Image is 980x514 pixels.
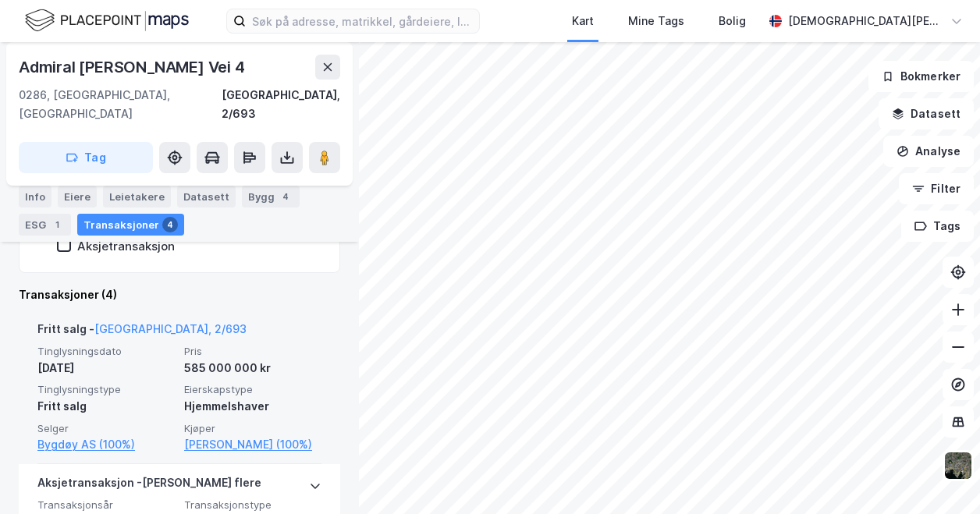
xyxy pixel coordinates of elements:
div: Transaksjoner (4) [19,285,340,304]
div: 0286, [GEOGRAPHIC_DATA], [GEOGRAPHIC_DATA] [19,86,222,123]
a: [GEOGRAPHIC_DATA], 2/693 [94,322,247,335]
span: Transaksjonsår [37,498,175,512]
img: logo.f888ab2527a4732fd821a326f86c7f29.svg [25,7,189,34]
div: Aksjetransaksjon - [PERSON_NAME] flere [37,473,261,498]
div: 4 [278,189,293,204]
div: Aksjetransaksjon [77,239,175,253]
span: Eierskapstype [184,383,321,396]
span: Tinglysningstype [37,383,175,396]
div: Transaksjoner [77,214,184,236]
div: Kart [572,12,594,30]
iframe: Chat Widget [902,439,980,514]
div: Eiere [58,186,97,207]
input: Søk på adresse, matrikkel, gårdeiere, leietakere eller personer [246,9,479,33]
span: Kjøper [184,422,321,435]
div: 1 [49,217,65,232]
span: Transaksjonstype [184,498,321,512]
button: Analyse [883,136,974,167]
div: [DATE] [37,359,175,378]
span: Tinglysningsdato [37,345,175,358]
span: Selger [37,422,175,435]
div: [GEOGRAPHIC_DATA], 2/693 [222,86,340,123]
div: 585 000 000 kr [184,359,321,378]
a: [PERSON_NAME] (100%) [184,435,321,454]
div: Bygg [242,186,300,207]
div: ESG [19,214,71,236]
button: Bokmerker [868,61,974,92]
span: Pris [184,345,321,358]
div: Info [19,186,51,207]
div: 4 [162,217,178,232]
div: Bolig [719,12,746,30]
button: Tags [901,211,974,242]
button: Filter [899,173,974,204]
div: Admiral [PERSON_NAME] Vei 4 [19,55,248,80]
div: Hjemmelshaver [184,397,321,416]
div: Mine Tags [628,12,684,30]
div: Leietakere [103,186,171,207]
button: Datasett [879,98,974,129]
div: Fritt salg - [37,320,247,345]
div: [DEMOGRAPHIC_DATA][PERSON_NAME] [788,12,944,30]
div: Fritt salg [37,397,175,416]
div: Datasett [177,186,236,207]
a: Bygdøy AS (100%) [37,435,175,454]
button: Tag [19,142,153,173]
